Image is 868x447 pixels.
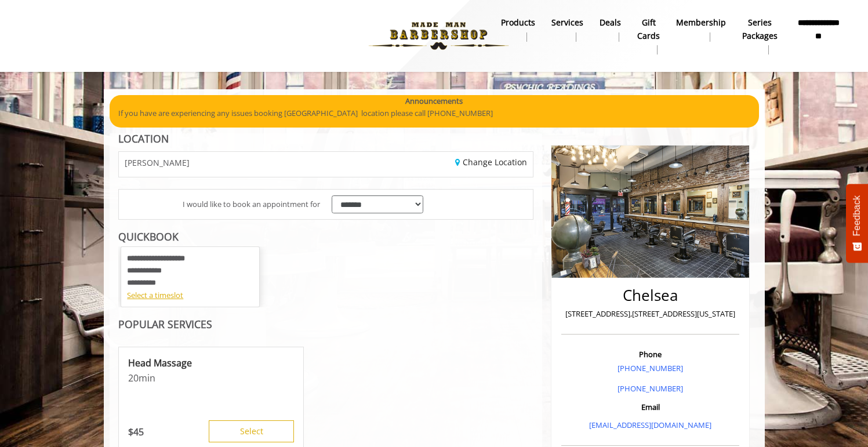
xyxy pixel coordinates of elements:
[618,383,683,394] a: [PHONE_NUMBER]
[139,372,155,384] span: min
[564,403,736,411] h3: Email
[127,289,253,301] div: Select a timeslot
[629,14,668,57] a: Gift cardsgift cards
[125,158,190,167] span: [PERSON_NAME]
[852,195,862,236] span: Feedback
[118,230,179,244] b: QUICKBOOK
[734,14,786,57] a: Series packagesSeries packages
[742,16,778,42] b: Series packages
[359,4,518,68] img: Made Man Barbershop logo
[209,420,294,442] button: Select
[618,363,683,373] a: [PHONE_NUMBER]
[128,357,294,369] p: Head Massage
[118,107,750,119] p: If you have are experiencing any issues booking [GEOGRAPHIC_DATA] location please call [PHONE_NUM...
[493,14,543,45] a: Productsproducts
[564,308,736,320] p: [STREET_ADDRESS],[STREET_ADDRESS][US_STATE]
[591,14,629,45] a: DealsDeals
[405,95,463,107] b: Announcements
[564,287,736,304] h2: Chelsea
[600,16,621,29] b: Deals
[846,184,868,263] button: Feedback - Show survey
[564,350,736,358] h3: Phone
[183,198,320,210] span: I would like to book an appointment for
[501,16,535,29] b: products
[118,317,212,331] b: POPULAR SERVICES
[118,132,169,146] b: LOCATION
[637,16,660,42] b: gift cards
[128,426,144,438] p: 45
[668,14,734,45] a: MembershipMembership
[676,16,726,29] b: Membership
[551,16,583,29] b: Services
[455,157,527,168] a: Change Location
[128,372,294,384] p: 20
[543,14,591,45] a: ServicesServices
[128,426,133,438] span: $
[589,420,711,430] a: [EMAIL_ADDRESS][DOMAIN_NAME]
